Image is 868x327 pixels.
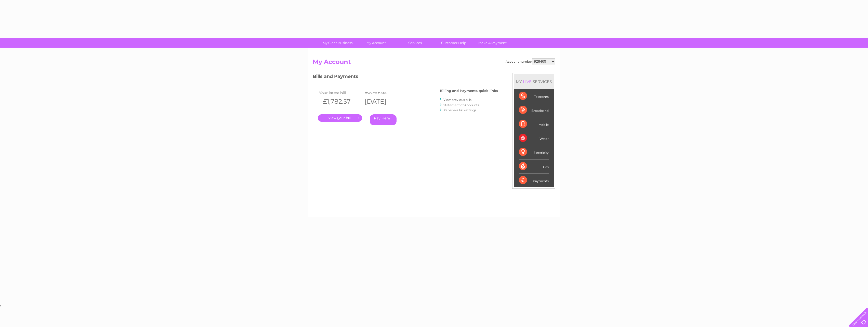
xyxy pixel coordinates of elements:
[519,103,549,117] div: Broadband
[362,96,406,107] th: [DATE]
[519,131,549,145] div: Water
[519,159,549,173] div: Gas
[443,108,476,112] a: Paperless bill settings
[443,103,479,107] a: Statement of Accounts
[519,117,549,131] div: Mobile
[394,38,436,48] a: Services
[471,38,514,48] a: Make A Payment
[318,96,362,107] th: -£1,782.57
[443,98,471,102] a: View previous bills
[318,114,362,122] a: .
[522,79,533,84] div: LIVE
[313,73,498,82] h3: Bills and Payments
[355,38,397,48] a: My Account
[433,38,475,48] a: Customer Help
[519,145,549,159] div: Electricity
[506,58,555,64] div: Account number
[514,74,554,89] div: MY SERVICES
[519,89,549,103] div: Telecoms
[313,58,555,68] h2: My Account
[317,38,359,48] a: My Clear Business
[370,114,397,125] a: Pay Here
[362,89,406,96] td: Invoice date
[519,173,549,187] div: Payments
[440,89,498,93] h4: Billing and Payments quick links
[318,89,362,96] td: Your latest bill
